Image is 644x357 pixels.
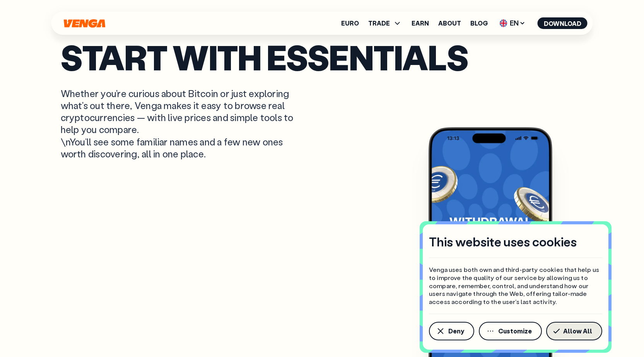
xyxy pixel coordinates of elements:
[479,322,542,340] button: Customize
[429,266,602,306] p: Venga uses both own and third-party cookies that help us to improve the quality of our service by...
[61,87,305,160] p: Whether you're curious about Bitcoin or just exploring what's out there, Venga makes it easy to b...
[498,328,532,334] span: Customize
[368,19,402,28] span: TRADE
[61,42,584,72] p: START WITH ESSENTIALS
[497,17,528,29] span: EN
[470,20,488,26] a: Blog
[341,20,359,26] a: Euro
[61,175,140,194] button: Get the App now
[429,322,474,340] button: Deny
[412,20,429,26] a: Earn
[67,181,119,188] div: Get the App now
[448,328,464,334] span: Deny
[500,19,507,27] img: flag-uk
[538,17,588,29] button: Download
[546,322,602,340] button: Allow All
[368,20,390,26] span: TRADE
[563,328,592,334] span: Allow All
[429,234,577,250] h4: This website uses cookies
[438,20,461,26] a: About
[63,19,106,28] svg: Home
[61,175,584,194] a: Get the App now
